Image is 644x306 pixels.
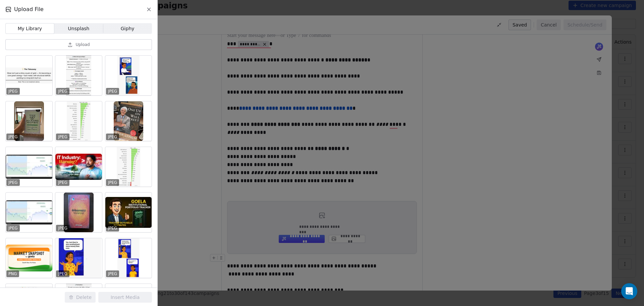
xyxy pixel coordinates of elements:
[108,134,117,140] p: JPEG
[8,180,18,185] p: JPEG
[8,89,18,94] p: JPEG
[98,292,152,303] button: Insert Media
[621,283,637,299] div: Open Intercom Messenger
[14,5,44,13] span: Upload File
[108,225,117,231] p: JPEG
[108,89,117,94] p: JPEG
[108,271,117,276] p: JPEG
[8,271,17,276] p: PNG
[5,39,152,50] button: Upload
[75,42,90,47] span: Upload
[121,25,135,32] span: Giphy
[108,180,117,185] p: JPEG
[8,134,18,140] p: JPEG
[65,292,96,303] button: Delete
[58,89,67,94] p: JPEG
[58,180,67,185] p: JPEG
[58,134,67,140] p: JPEG
[58,271,67,276] p: JPEG
[58,225,67,231] p: JPEG
[8,225,18,231] p: JPEG
[68,25,90,32] span: Unsplash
